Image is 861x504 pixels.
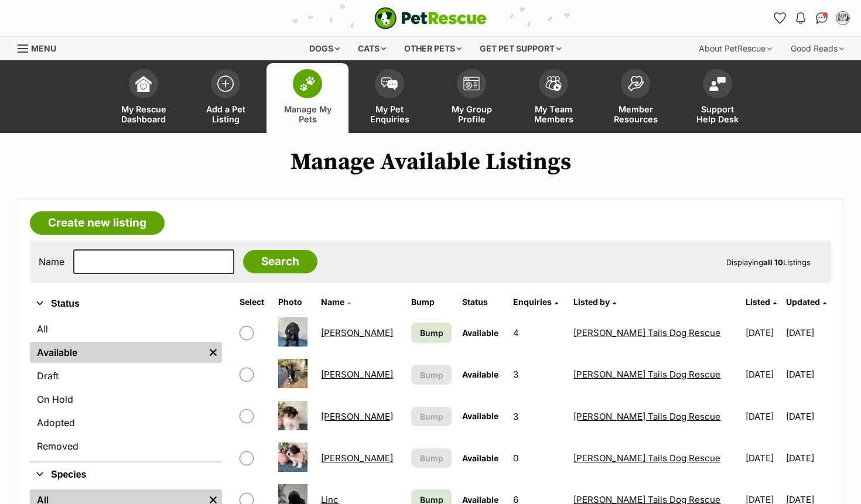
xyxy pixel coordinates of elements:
div: Get pet support [471,37,569,60]
th: Photo [274,293,316,311]
a: Bump [411,323,452,343]
button: Bump [411,407,452,426]
td: 3 [508,354,568,395]
div: Cats [350,37,394,60]
span: Menu [31,43,56,53]
span: Add a Pet Listing [199,104,252,124]
th: Select [235,293,272,311]
a: [PERSON_NAME] Tails Dog Rescue [573,411,720,422]
td: [DATE] [786,396,830,437]
a: Draft [30,365,222,386]
input: Search [243,250,317,273]
span: Available [462,453,498,463]
span: My Rescue Dashboard [117,104,170,124]
span: Updated [786,297,820,307]
a: Create new listing [30,211,165,235]
a: My Group Profile [430,63,512,133]
td: [DATE] [786,313,830,353]
span: My Pet Enquiries [363,104,416,124]
a: Available [30,342,204,363]
div: About PetRescue [691,37,780,60]
span: Available [462,328,498,338]
a: Member Resources [594,63,676,133]
strong: all 10 [763,258,783,267]
a: My Pet Enquiries [348,63,430,133]
button: Species [30,467,222,482]
span: Member Resources [609,104,662,124]
img: logo-e224e6f780fb5917bec1dbf3a21bbac754714ae5b6737aabdf751b685950b380.svg [374,7,487,29]
span: Bump [420,410,443,423]
ul: Account quick links [770,9,852,28]
img: member-resources-icon-8e73f808a243e03378d46382f2149f9095a855e16c252ad45f914b54edf8863c.svg [627,76,644,91]
a: Remove filter [204,342,222,363]
th: Bump [406,293,456,311]
span: My Team Members [527,104,580,124]
span: Bump [420,452,443,464]
td: [DATE] [786,438,830,478]
button: Notifications [791,9,810,28]
a: Support Help Desk [676,63,758,133]
a: Listed [746,297,777,307]
span: Displaying Listings [726,258,811,267]
a: Enquiries [513,297,558,307]
a: Removed [30,436,222,457]
span: Bump [420,327,443,339]
a: [PERSON_NAME] [321,411,393,422]
a: Name [321,297,351,307]
img: add-pet-listing-icon-0afa8454b4691262ce3f59096e99ab1cd57d4a30225e0717b998d2c9b9846f56.svg [217,76,234,92]
a: [PERSON_NAME] Tails Dog Rescue [573,369,720,380]
button: Bump [411,365,452,385]
button: Bump [411,448,452,468]
span: My Group Profile [445,104,498,124]
img: Ruth Christodoulou profile pic [837,12,849,24]
button: Status [30,296,222,311]
div: Status [30,316,222,461]
a: My Team Members [512,63,594,133]
td: 0 [508,438,568,478]
a: Listed by [573,297,616,307]
td: [DATE] [741,354,785,395]
a: PetRescue [374,7,487,29]
img: manage-my-pets-icon-02211641906a0b7f246fdf0571729dbe1e7629f14944591b6c1af311fb30b64b.svg [299,76,316,91]
a: Adopted [30,412,222,433]
div: Dogs [301,37,348,60]
a: Updated [786,297,826,307]
img: dashboard-icon-eb2f2d2d3e046f16d808141f083e7271f6b2e854fb5c12c21221c1fb7104beca.svg [135,76,152,92]
a: Manage My Pets [266,63,348,133]
img: help-desk-icon-fdf02630f3aa405de69fd3d07c3f3aa587a6932b1a1747fa1d2bba05be0121f9.svg [709,77,726,91]
span: Available [462,369,498,379]
a: [PERSON_NAME] Tails Dog Rescue [573,452,720,464]
td: 3 [508,396,568,437]
span: Support Help Desk [691,104,744,124]
img: group-profile-icon-3fa3cf56718a62981997c0bc7e787c4b2cf8bcc04b72c1350f741eb67cf2f40e.svg [463,77,480,91]
img: team-members-icon-5396bd8760b3fe7c0b43da4ab00e1e3bb1a5d9ba89233759b79545d2d3fc5d0d.svg [545,76,562,91]
span: Name [321,297,344,307]
button: My account [833,9,852,28]
span: Available [462,411,498,421]
td: [DATE] [786,354,830,395]
a: All [30,318,222,340]
span: translation missing: en.admin.listings.index.attributes.enquiries [513,297,552,307]
a: [PERSON_NAME] [321,327,393,338]
div: Other pets [396,37,470,60]
span: Bump [420,369,443,381]
img: notifications-46538b983faf8c2785f20acdc204bb7945ddae34d4c08c2a6579f10ce5e182be.svg [796,12,805,24]
a: [PERSON_NAME] [321,452,393,464]
a: [PERSON_NAME] [321,369,393,380]
a: Favourites [770,9,789,28]
a: [PERSON_NAME] Tails Dog Rescue [573,327,720,338]
label: Name [39,256,64,267]
div: Good Reads [783,37,852,60]
a: On Hold [30,389,222,410]
td: [DATE] [741,313,785,353]
a: Add a Pet Listing [184,63,266,133]
th: Status [457,293,507,311]
td: [DATE] [741,438,785,478]
img: chat-41dd97257d64d25036548639549fe6c8038ab92f7586957e7f3b1b290dea8141.svg [816,12,828,24]
img: pet-enquiries-icon-7e3ad2cf08bfb03b45e93fb7055b45f3efa6380592205ae92323e6603595dc1f.svg [381,77,398,90]
span: Manage My Pets [281,104,334,124]
td: [DATE] [741,396,785,437]
span: Listed by [573,297,610,307]
span: Listed [746,297,770,307]
a: Conversations [812,9,831,28]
